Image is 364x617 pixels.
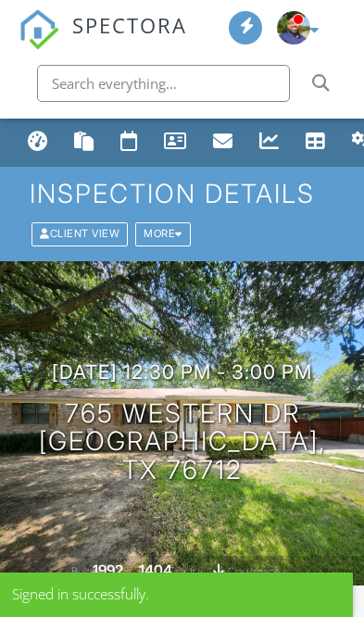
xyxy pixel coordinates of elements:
div: 1992 [93,561,123,579]
div: 1404 [139,561,172,579]
a: Data [299,125,333,160]
a: Calendar [114,125,144,160]
a: Email Queue [207,125,240,160]
img: The Best Home Inspection Software - Spectora [19,9,59,50]
a: Templates [68,125,101,160]
input: Search everything... [37,65,290,102]
a: Contacts [157,125,194,160]
img: favorite_1.jpg [277,11,310,44]
a: Metrics [253,125,286,160]
h1: Inspection Details [30,180,334,208]
a: Dashboard [21,125,55,160]
a: Client View [30,227,133,240]
div: Client View [31,222,128,246]
h3: [DATE] 12:30 pm - 3:00 pm [52,361,312,384]
a: SPECTORA [19,27,187,63]
h1: 765 Western Dr [GEOGRAPHIC_DATA], TX 76712 [26,399,338,485]
span: SPECTORA [72,9,187,39]
div: More [135,222,191,246]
